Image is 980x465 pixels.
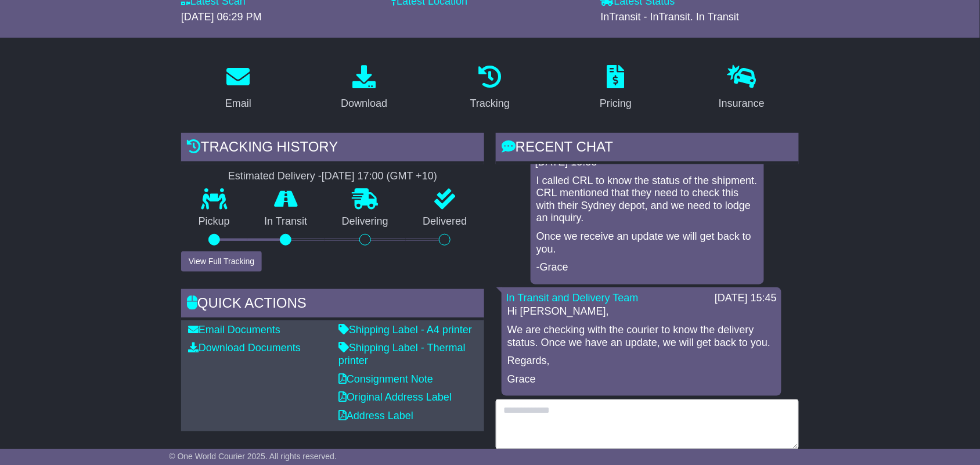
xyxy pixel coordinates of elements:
[181,215,247,228] p: Pickup
[325,215,406,228] p: Delivering
[536,261,758,274] p: -Grace
[247,215,325,228] p: In Transit
[225,96,251,111] div: Email
[600,96,632,111] div: Pricing
[169,452,337,461] span: © One World Courier 2025. All rights reserved.
[406,215,485,228] p: Delivered
[338,410,413,421] a: Address Label
[711,61,772,116] a: Insurance
[181,11,262,23] span: [DATE] 06:29 PM
[601,11,740,23] span: InTransit - InTransit. In Transit
[592,61,639,116] a: Pricing
[338,391,452,403] a: Original Address Label
[496,133,799,164] div: RECENT CHAT
[719,96,765,111] div: Insurance
[507,373,776,386] p: Grace
[181,251,262,272] button: View Full Tracking
[338,373,433,385] a: Consignment Note
[333,61,395,116] a: Download
[470,96,510,111] div: Tracking
[536,230,758,255] p: Once we receive an update we will get back to you.
[218,61,259,116] a: Email
[181,289,484,320] div: Quick Actions
[338,342,466,366] a: Shipping Label - Thermal printer
[507,355,776,367] p: Regards,
[181,133,484,164] div: Tracking history
[341,96,387,111] div: Download
[188,342,301,354] a: Download Documents
[322,170,437,183] div: [DATE] 17:00 (GMT +10)
[181,170,484,183] div: Estimated Delivery -
[188,324,280,336] a: Email Documents
[536,175,758,225] p: I called CRL to know the status of the shipment. CRL mentioned that they need to check this with ...
[463,61,517,116] a: Tracking
[715,292,777,305] div: [DATE] 15:45
[507,324,776,349] p: We are checking with the courier to know the delivery status. Once we have an update, we will get...
[507,305,776,318] p: Hi [PERSON_NAME],
[506,292,639,304] a: In Transit and Delivery Team
[338,324,472,336] a: Shipping Label - A4 printer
